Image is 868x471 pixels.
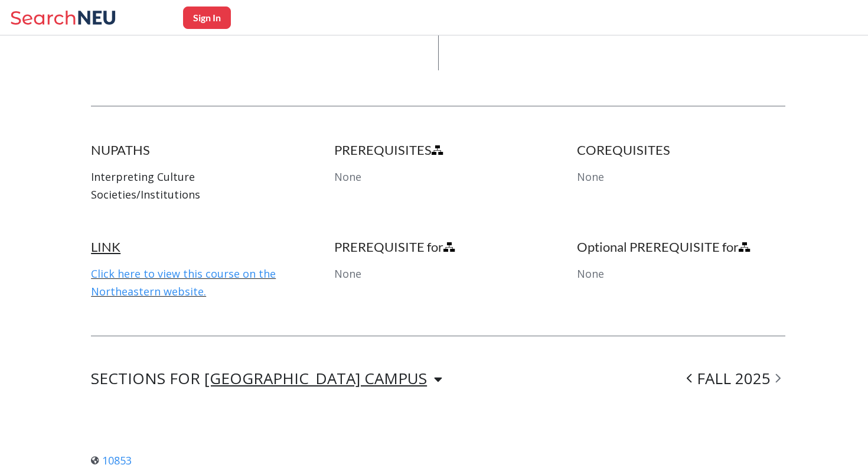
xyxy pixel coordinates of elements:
[183,7,231,29] button: Sign In
[334,267,361,281] span: None
[682,372,785,386] div: FALL 2025
[91,372,442,386] div: SECTIONS FOR
[91,168,299,186] p: Interpreting Culture
[91,142,299,158] h4: NUPATHS
[334,170,361,184] span: None
[577,170,604,184] span: None
[91,239,299,255] h4: LINK
[577,239,785,255] h4: Optional PREREQUISITE for
[334,239,543,255] h4: PREREQUISITE for
[334,142,543,158] h4: PREREQUISITES
[204,372,427,385] div: [GEOGRAPHIC_DATA] CAMPUS
[577,267,604,281] span: None
[91,186,299,203] p: Societies/Institutions
[91,453,132,467] a: 10853
[91,267,276,298] a: Click here to view this course on the Northeastern website.
[577,142,785,158] h4: COREQUISITES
